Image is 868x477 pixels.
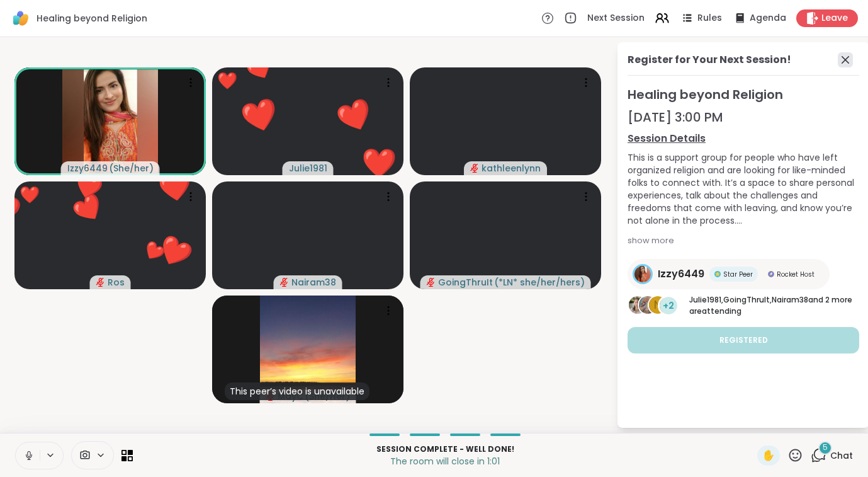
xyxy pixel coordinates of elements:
span: N [654,297,662,314]
span: Chat [830,449,853,462]
img: GoingThruIt [639,296,657,314]
span: Rocket Host [777,270,814,279]
span: Izzy6449 [658,267,704,282]
span: kathleenlynn [482,162,541,175]
div: Register for Your Next Session! [628,52,791,67]
span: audio-muted [96,278,105,287]
span: Healing beyond Religion [628,86,859,103]
span: Julie1981 , [689,294,723,305]
span: Registered [719,335,768,346]
span: Nairam38 [772,294,808,305]
button: ❤️ [232,40,288,96]
span: +2 [663,299,674,313]
div: ❤️ [20,183,40,207]
button: ❤️ [224,79,296,152]
span: Agenda [750,12,786,25]
span: ✋ [762,448,775,463]
p: and 2 more are attending [689,294,859,317]
span: Ros [108,276,125,289]
span: Nairam38 [291,276,336,289]
span: audio-muted [427,278,436,287]
div: This is a support group for people who have left organized religion and are looking for like-mind... [628,151,859,227]
button: ❤️ [60,159,116,214]
span: ( *LN* she/her/hers ) [494,276,585,289]
span: audio-muted [280,278,289,287]
div: ❤️ [217,69,237,93]
img: Julie1981 [629,296,646,314]
img: Star Peer [714,271,721,277]
span: audio-muted [470,164,479,173]
button: ❤️ [350,135,408,193]
span: GoingThruIt , [723,294,772,305]
button: ❤️ [145,156,206,217]
a: Session Details [628,131,859,146]
button: ❤️ [131,229,176,274]
img: Izzy6449 [62,67,158,175]
p: Session Complete - well done! [140,444,750,455]
span: ( She/her ) [109,162,154,175]
span: Izzy6449 [67,162,108,175]
img: ShareWell Logomark [10,8,31,29]
p: The room will close in 1:01 [140,455,750,468]
div: show more [628,234,859,247]
span: Julie1981 [289,162,327,175]
span: Rules [697,12,722,25]
span: 5 [823,442,828,453]
img: MayC [260,296,356,403]
div: This peer’s video is unavailable [225,382,369,400]
a: Izzy6449Izzy6449Star PeerStar PeerRocket HostRocket Host [628,259,830,289]
img: Izzy6449 [634,266,651,282]
span: Star Peer [723,270,753,279]
img: Rocket Host [768,271,774,277]
div: [DATE] 3:00 PM [628,108,859,126]
button: Registered [628,327,859,353]
span: Next Session [587,12,645,25]
button: ❤️ [318,79,392,152]
button: ❤️ [140,216,211,287]
span: GoingThruIt [438,276,493,289]
span: Leave [821,12,848,25]
span: Healing beyond Religion [37,12,147,25]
